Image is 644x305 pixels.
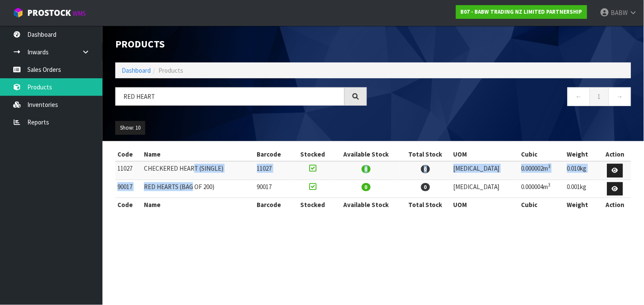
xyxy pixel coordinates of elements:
th: Cubic [519,198,565,212]
nav: Page navigation [380,87,631,108]
td: 90017 [115,180,142,198]
th: Name [142,148,255,161]
span: 0 [362,183,371,191]
th: Stocked [293,148,333,161]
td: 11027 [255,161,293,180]
span: 0 [421,183,430,191]
a: ← [568,87,590,106]
th: Total Stock [399,148,451,161]
span: Products [158,66,183,74]
input: Search products [115,87,345,106]
th: Name [142,198,255,212]
th: Weight [565,198,600,212]
th: Total Stock [399,198,451,212]
th: Barcode [255,148,293,161]
td: RED HEARTS (BAG OF 200) [142,180,255,198]
td: 0.000002m [519,161,565,180]
a: Dashboard [122,66,151,74]
sup: 3 [548,182,551,188]
td: 90017 [255,180,293,198]
span: ProStock [27,7,71,18]
th: Action [600,198,631,212]
th: Code [115,198,142,212]
a: → [609,87,631,106]
th: Available Stock [333,198,400,212]
span: 0 [362,165,371,173]
td: 0.001kg [565,180,600,198]
small: WMS [73,9,86,18]
th: Action [600,148,631,161]
th: Cubic [519,148,565,161]
th: Stocked [293,198,333,212]
th: Code [115,148,142,161]
th: UOM [451,148,519,161]
th: UOM [451,198,519,212]
sup: 3 [548,163,551,169]
td: 0.000004m [519,180,565,198]
td: [MEDICAL_DATA] [451,180,519,198]
img: cube-alt.png [13,7,23,18]
td: 11027 [115,161,142,180]
button: Show: 10 [115,121,145,135]
td: [MEDICAL_DATA] [451,161,519,180]
th: Weight [565,148,600,161]
span: 0 [421,165,430,173]
td: CHECKERED HEART (SINGLE) [142,161,255,180]
th: Available Stock [333,148,400,161]
strong: B07 - BABW TRADING NZ LIMITED PARTNERSHIP [461,8,583,15]
h1: Products [115,38,367,50]
a: 1 [590,87,609,106]
th: Barcode [255,198,293,212]
td: 0.010kg [565,161,600,180]
span: BABW [611,9,628,17]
